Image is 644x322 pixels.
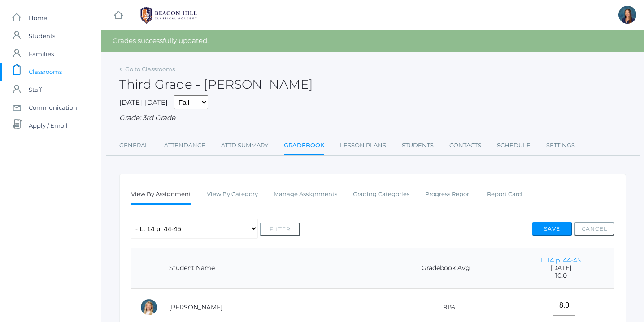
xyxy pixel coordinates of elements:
a: Gradebook [284,137,324,156]
a: [PERSON_NAME] [169,303,222,311]
span: Families [29,45,54,63]
a: Schedule [497,137,531,155]
a: Report Card [487,185,522,203]
span: Communication [29,99,77,116]
div: Grades successfully updated. [101,30,644,52]
div: Grade: 3rd Grade [119,113,626,123]
a: Contacts [449,137,481,155]
button: Filter [260,223,300,236]
button: Save [532,222,572,236]
a: Lesson Plans [340,137,386,155]
span: Home [29,9,47,27]
span: [DATE] [516,264,605,272]
span: Classrooms [29,63,62,81]
a: Go to Classrooms [125,65,175,73]
a: View By Assignment [131,185,191,205]
span: Staff [29,81,42,99]
a: L. 14 p. 44-45 [541,256,581,264]
a: Progress Report [425,185,471,203]
a: General [119,137,148,155]
button: Cancel [574,222,614,236]
a: Attd Summary [221,137,268,155]
h2: Third Grade - [PERSON_NAME] [119,77,313,91]
img: 1_BHCALogos-05.png [135,4,202,26]
a: View By Category [207,185,258,203]
span: Students [29,27,55,45]
span: Apply / Enroll [29,116,68,134]
div: Sadie Armstrong [140,298,158,316]
a: Grading Categories [353,185,409,203]
div: Lori Webster [618,6,636,24]
a: Attendance [164,137,205,155]
th: Gradebook Avg [384,248,507,289]
span: 10.0 [516,272,605,279]
span: [DATE]-[DATE] [119,98,168,107]
a: Manage Assignments [274,185,337,203]
a: Settings [546,137,575,155]
th: Student Name [160,248,384,289]
a: Students [402,137,434,155]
